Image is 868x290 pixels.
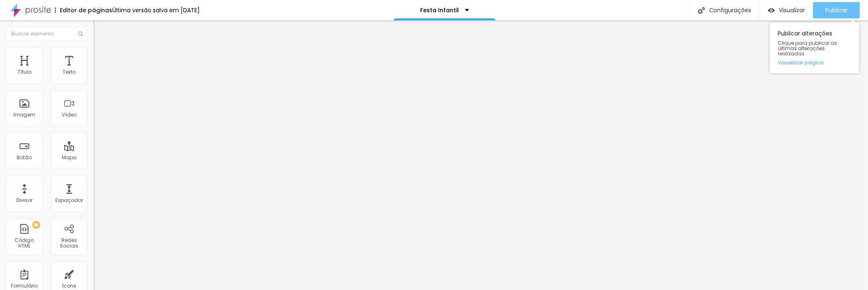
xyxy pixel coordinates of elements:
[420,6,459,14] font: Festa Infantil
[60,237,79,249] font: Redes Sociais
[62,154,76,161] font: Mapa
[16,197,33,204] font: Divisor
[15,237,34,249] font: Código HTML
[94,20,868,290] iframe: Editor
[17,154,32,161] font: Botão
[78,31,83,36] img: Ícone
[778,29,832,37] font: Publicar alterações
[55,197,83,204] font: Espaçador
[17,68,31,75] font: Título
[62,111,76,118] font: Vídeo
[778,40,837,57] font: Clique para publicar as últimas alterações realizadas
[62,282,76,289] font: Ícone
[112,6,200,14] font: Última versão salva em [DATE]
[709,6,751,14] font: Configurações
[760,2,813,18] button: Visualizar
[60,6,112,14] font: Editor de páginas
[698,7,705,14] img: Ícone
[778,59,824,66] font: Visualizar página
[768,7,775,14] img: view-1.svg
[13,111,35,118] font: Imagem
[778,60,851,65] a: Visualizar página
[779,6,805,14] font: Visualizar
[825,6,848,14] font: Publicar
[11,282,38,289] font: Formulário
[6,26,87,41] input: Buscar elemento
[63,68,76,75] font: Texto
[813,2,860,18] button: Publicar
